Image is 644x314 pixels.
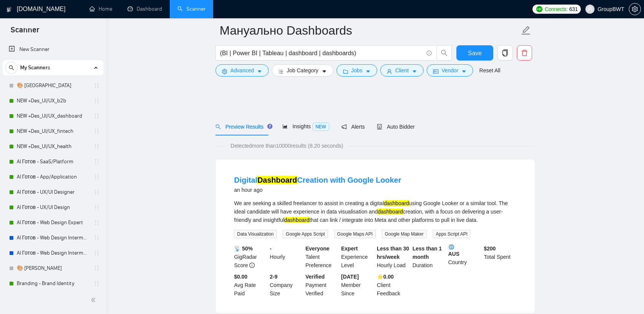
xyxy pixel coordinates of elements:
span: My Scanners [20,60,50,75]
a: 🎨 [GEOGRAPHIC_DATA] [17,78,89,93]
a: DigitalDashboardCreation with Google Looker [234,176,401,184]
span: bars [278,69,284,74]
span: user [587,6,593,12]
div: Member Since [340,273,375,298]
span: Connects: [545,5,567,13]
span: Alerts [341,124,365,130]
span: setting [222,69,227,74]
span: Apps Script API [433,230,470,238]
span: Jobs [351,66,363,75]
button: search [5,62,18,74]
span: Google Apps Script [283,230,328,238]
div: Payment Verified [304,273,340,298]
span: edit [521,26,531,35]
span: Data Visualization [234,230,277,238]
span: area-chart [282,124,288,129]
span: holder [94,204,100,210]
div: Hourly Load [375,244,411,269]
span: info-circle [249,263,255,268]
span: Insights [282,123,329,129]
input: Search Freelance Jobs... [220,48,423,58]
a: homeHome [89,6,112,12]
button: barsJob Categorycaret-down [272,64,333,77]
mark: dashboard [384,200,409,206]
span: holder [94,250,100,256]
button: setting [629,3,641,15]
a: 🎨 [PERSON_NAME] [17,261,89,276]
span: Google Maps API [334,230,376,238]
span: double-left [91,296,98,304]
b: 📡 50% [234,245,253,252]
a: AI Готов - Web Design Expert [17,215,89,230]
b: 2-9 [270,274,277,280]
button: delete [517,45,532,61]
span: caret-down [412,69,417,74]
mark: Dashboard [257,176,297,184]
a: AI Готов - SaaS/Platform [17,154,89,169]
iframe: Intercom live chat [618,288,636,306]
span: user [387,69,392,74]
b: [DATE] [341,274,359,280]
span: copy [498,49,512,56]
a: Reset All [479,66,500,75]
b: Everyone [306,245,330,252]
span: Save [468,48,481,58]
b: ⭐️ 0.00 [377,274,394,280]
img: logo [6,3,12,16]
b: $0.00 [234,274,247,280]
span: Job Category [287,66,318,75]
span: holder [94,174,100,180]
img: 🌐 [449,244,454,250]
b: Less than 30 hrs/week [377,245,409,260]
mark: dashboard [378,209,403,215]
span: holder [94,83,100,89]
button: settingAdvancedcaret-down [215,64,269,77]
span: search [437,49,451,56]
li: New Scanner [3,42,104,57]
span: search [215,124,221,129]
a: Branding - Brand Identity [17,276,89,291]
div: Tooltip anchor [266,123,273,130]
span: caret-down [257,69,262,74]
b: Expert [341,245,358,252]
div: Experience Level [340,244,375,269]
a: NEW +Des_UI/UX_health [17,139,89,154]
span: notification [341,124,347,129]
div: GigRadar Score [233,244,268,269]
a: AI Готов - App/Application [17,169,89,185]
span: holder [94,220,100,226]
span: idcard [433,69,438,74]
a: NEW +Des_UI/UX_dashboard [17,108,89,124]
button: Save [456,45,493,61]
span: Vendor [442,66,458,75]
button: idcardVendorcaret-down [427,64,473,77]
span: caret-down [461,69,467,74]
span: holder [94,265,100,271]
span: robot [377,124,382,129]
button: userClientcaret-down [380,64,424,77]
span: holder [94,98,100,104]
span: Client [395,66,409,75]
div: We are seeking a skilled freelancer to assist in creating a digital using Google Looker or a simi... [234,199,516,224]
span: delete [517,49,532,56]
div: Total Spent [482,244,518,269]
a: New Scanner [9,42,97,57]
span: Preview Results [215,124,270,130]
span: holder [94,281,100,287]
a: searchScanner [177,6,206,12]
span: folder [343,69,348,74]
input: Scanner name... [220,21,520,40]
div: Country [447,244,483,269]
mark: dashboard [284,217,309,223]
span: holder [94,113,100,119]
a: AI Готов - Web Design Intermediate минус Development [17,245,89,261]
a: AI Готов - UX/UI Design [17,200,89,215]
span: 631 [569,5,578,13]
b: $ 200 [484,245,496,252]
button: folderJobscaret-down [336,64,378,77]
span: holder [94,143,100,150]
div: Duration [411,244,447,269]
a: dashboardDashboard [128,6,162,12]
span: Auto Bidder [377,124,414,130]
b: - [270,245,272,252]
